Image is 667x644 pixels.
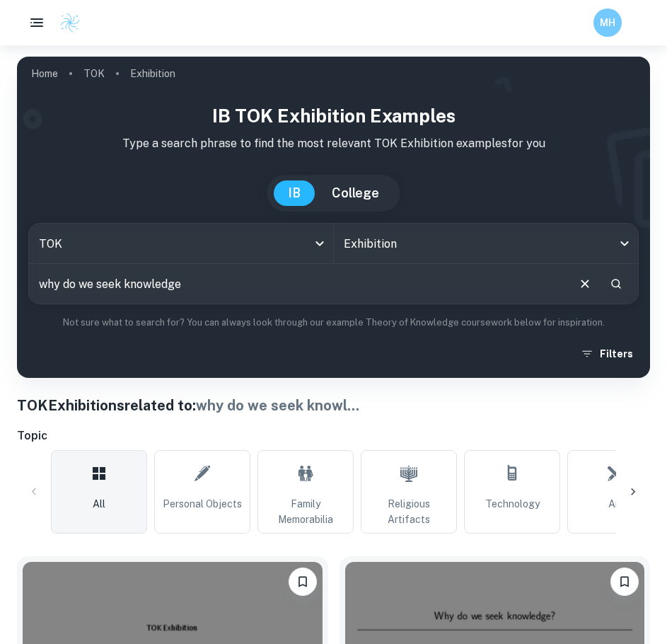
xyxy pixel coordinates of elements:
[17,395,650,416] h1: TOK Exhibitions related to:
[17,57,650,378] img: profile cover
[334,224,639,263] div: Exhibition
[59,12,81,33] img: Clastify logo
[593,8,622,37] button: MH
[318,180,393,206] button: College
[83,64,105,84] a: TOK
[600,15,616,30] h6: MH
[163,496,242,512] span: Personal Objects
[274,180,315,206] button: IB
[604,272,628,296] button: Search
[289,568,317,596] button: Bookmark
[28,102,639,130] h1: IB TOK Exhibition examples
[264,496,347,527] span: Family Memorabilia
[577,341,639,367] button: Filters
[610,568,639,596] button: Bookmark
[28,316,639,330] p: Not sure what to search for? You can always look through our example Theory of Knowledge coursewo...
[31,64,58,84] a: Home
[196,397,359,414] span: why do we seek knowl ...
[93,496,105,512] span: All
[29,224,333,263] div: TOK
[572,270,598,297] button: Clear
[51,12,81,33] a: Clastify logo
[367,496,451,527] span: Religious Artifacts
[130,66,175,81] p: Exhibition
[17,427,650,444] h6: Topic
[608,496,623,512] span: Art
[28,135,639,152] p: Type a search phrase to find the most relevant TOK Exhibition examples for you
[485,496,540,512] span: Technology
[29,264,566,304] input: E.g. present and past knowledge, religious objects, Rubik's Cube...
